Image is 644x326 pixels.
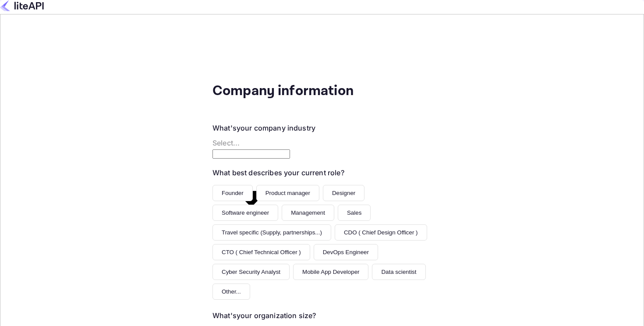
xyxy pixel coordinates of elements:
div: What's your company industry [212,123,315,133]
div: Company information [212,81,388,102]
button: Mobile App Developer [293,264,368,280]
button: Management [282,205,334,221]
button: DevOps Engineer [314,244,378,260]
button: Founder [212,185,253,201]
button: Travel specific (Supply, partnerships...) [212,224,331,241]
button: CDO ( Chief Design Officer ) [335,224,427,241]
button: Other... [212,283,250,300]
p: Select... [212,138,290,148]
button: Product manager [256,185,319,201]
button: Data scientist [372,264,425,280]
div: What best describes your current role? [212,167,344,178]
button: Cyber Security Analyst [212,264,290,280]
button: CTO ( Chief Technical Officer ) [212,244,310,260]
button: Designer [323,185,364,201]
div: What's your organization size? [212,310,316,321]
div: Without label [212,138,290,148]
button: Sales [338,205,371,221]
button: Software engineer [212,205,278,221]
